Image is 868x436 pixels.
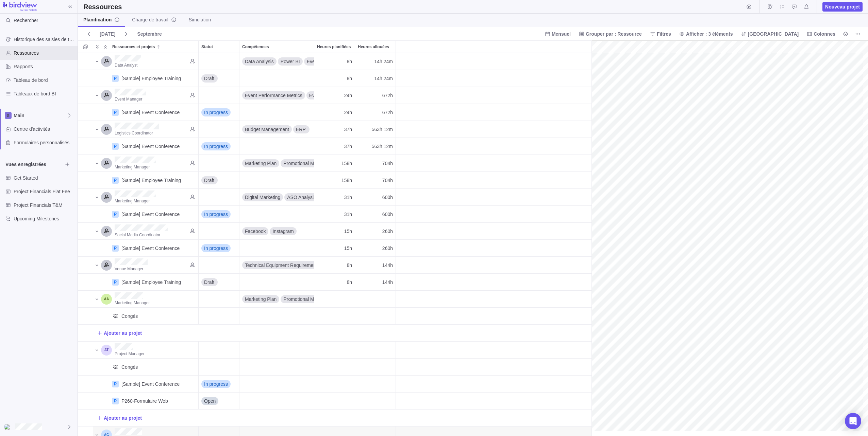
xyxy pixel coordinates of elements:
[199,359,239,376] div: Statut
[748,31,799,37] span: [GEOGRAPHIC_DATA]
[239,121,314,138] div: Compétences
[121,109,180,116] div: [Sample] Event Conference
[845,413,861,429] div: Open Intercom Messenger
[115,301,150,305] span: Marketing Manager
[382,228,393,235] span: 260h
[14,63,75,70] span: Rapports
[576,29,645,39] span: Grouper par : Ressource
[242,43,269,50] span: Compétences
[93,257,199,274] div: Ressources et projets
[314,138,355,155] div: Heures planifiées
[355,206,396,222] div: 600h
[115,197,150,204] a: Marketing Manager
[112,143,119,150] div: P
[777,2,787,12] span: Mes affectations
[115,165,150,169] span: Marketing Manager
[314,104,355,121] div: 24h
[199,291,239,308] div: Statut
[14,77,75,84] span: Tableau de bord
[93,189,199,206] div: Ressources et projets
[358,43,389,50] span: Heures allouées
[115,199,150,203] span: Marketing Manager
[199,87,239,104] div: Statut
[115,131,153,135] span: Logistics Coordinator
[121,177,181,184] div: [Sample] Employee Training
[344,109,352,116] span: 24h
[355,257,396,273] div: 144h
[314,240,355,256] div: 15h
[245,126,289,133] span: Budget Management
[317,43,351,50] span: Heures planifiées
[93,223,199,240] div: Ressources et projets
[115,299,150,306] a: Marketing Manager
[309,92,341,99] span: Event Program
[199,308,239,325] div: Statut
[355,223,396,240] div: Heures allouées
[314,189,355,205] div: 31h
[239,41,314,53] div: Compétences
[382,160,393,167] span: 704h
[112,177,119,184] div: P
[83,16,120,23] span: Planification
[239,53,314,70] div: Compétences
[287,194,316,201] span: ASO Analysis
[314,359,355,376] div: Heures planifiées
[382,92,393,99] span: 672h
[314,376,355,393] div: Heures planifiées
[314,308,355,325] div: Heures planifiées
[239,87,314,104] div: Compétences
[314,87,355,104] div: 24h
[314,274,355,291] div: Heures planifiées
[314,274,355,290] div: 8h
[853,29,863,39] span: Plus d’actions
[78,325,597,342] div: Add New
[199,41,239,53] div: Statut
[93,240,199,257] div: Ressources et projets
[314,342,355,359] div: Heures planifiées
[355,172,396,188] div: 704h
[110,41,198,53] div: Ressources et projets
[93,121,199,138] div: Ressources et projets
[355,70,396,87] div: 14h 24m
[355,104,396,121] div: Heures allouées
[204,75,214,82] span: Draft
[372,143,393,150] span: 563h 12m
[239,104,314,121] div: Compétences
[245,228,266,235] span: Facebook
[199,342,239,359] div: Statut
[777,5,787,11] a: Mes affectations
[355,291,396,308] div: Heures allouées
[14,17,38,24] span: Rechercher
[789,2,799,12] span: Demandes d'approbation
[14,202,75,208] span: Project Financials T&M
[199,376,239,393] div: Statut
[677,29,736,39] span: Afficher : 3 éléments
[199,240,239,257] div: Statut
[239,223,314,240] div: Compétences
[239,172,314,189] div: Compétences
[355,223,396,239] div: 260h
[14,139,75,146] span: Formulaires personnalisés
[314,121,355,138] div: 37h
[314,291,355,308] div: Heures planifiées
[199,138,239,155] div: Statut
[199,172,239,189] div: Statut
[314,87,355,104] div: Heures planifiées
[115,350,145,357] a: Project Manager
[355,138,396,155] div: Heures allouées
[115,351,145,356] span: Project Manager
[93,206,199,223] div: Ressources et projets
[115,61,137,68] a: Data Analyst
[586,31,642,37] span: Grouper par : Ressource
[14,50,75,56] span: Ressources
[314,53,355,70] div: Heures planifiées
[14,90,75,97] span: Tableaux de bord BI
[314,240,355,257] div: Heures planifiées
[245,160,277,167] span: Marketing Plan
[93,274,199,291] div: Ressources et projets
[355,308,396,325] div: Heures allouées
[199,121,239,138] div: Statut
[121,75,181,82] div: [Sample] Employee Training
[314,172,355,188] div: 158h
[239,138,314,155] div: Compétences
